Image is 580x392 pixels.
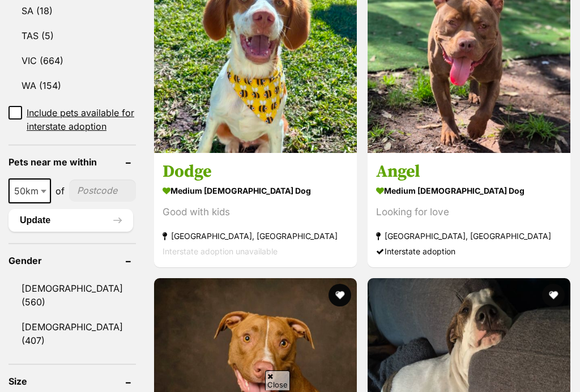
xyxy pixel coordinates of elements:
div: Looking for love [376,204,562,220]
a: Angel medium [DEMOGRAPHIC_DATA] Dog Looking for love [GEOGRAPHIC_DATA], [GEOGRAPHIC_DATA] Interst... [368,152,570,267]
a: [DEMOGRAPHIC_DATA] (407) [8,315,136,352]
div: Good with kids [163,204,348,220]
a: [DEMOGRAPHIC_DATA] (560) [8,276,136,314]
header: Pets near me within [8,157,136,167]
span: Close [265,370,290,390]
a: VIC (664) [8,49,136,73]
span: Include pets available for interstate adoption [27,106,136,133]
span: Interstate adoption unavailable [163,246,278,256]
button: favourite [329,284,351,306]
span: 50km [10,183,50,199]
input: postcode [69,180,136,201]
a: Include pets available for interstate adoption [8,106,136,133]
strong: [GEOGRAPHIC_DATA], [GEOGRAPHIC_DATA] [376,228,562,244]
button: Update [8,209,133,232]
a: WA (154) [8,74,136,97]
button: favourite [542,284,565,306]
strong: medium [DEMOGRAPHIC_DATA] Dog [163,182,348,199]
span: of [56,184,65,198]
div: Interstate adoption [376,244,562,259]
h3: Angel [376,161,562,182]
a: TAS (5) [8,24,136,48]
header: Size [8,376,136,386]
strong: [GEOGRAPHIC_DATA], [GEOGRAPHIC_DATA] [163,228,348,244]
strong: medium [DEMOGRAPHIC_DATA] Dog [376,182,562,199]
header: Gender [8,255,136,266]
a: Dodge medium [DEMOGRAPHIC_DATA] Dog Good with kids [GEOGRAPHIC_DATA], [GEOGRAPHIC_DATA] Interstat... [154,152,357,267]
h3: Dodge [163,161,348,182]
span: 50km [8,178,51,203]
